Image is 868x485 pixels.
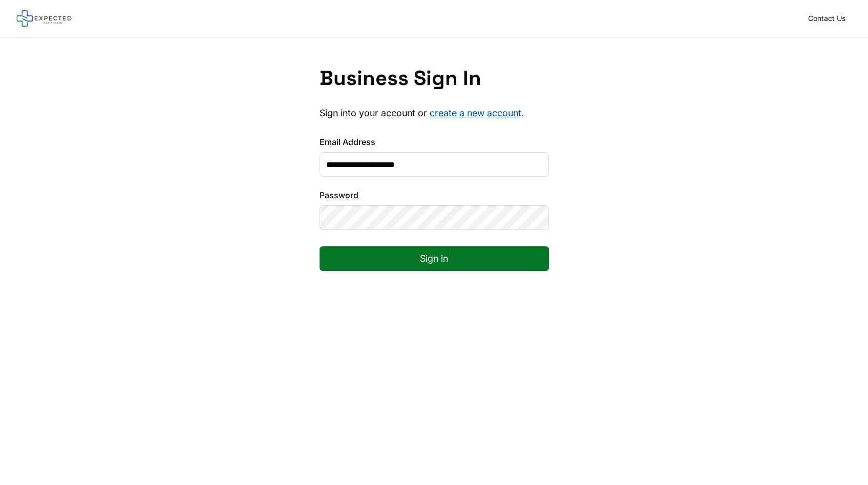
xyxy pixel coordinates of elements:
button: Sign in [320,246,549,271]
h1: Business Sign In [320,66,549,91]
label: Email Address [320,136,549,148]
a: Contact Us [802,11,852,26]
a: create a new account [430,108,521,118]
label: Password [320,189,549,201]
p: Sign into your account or . [320,107,549,119]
